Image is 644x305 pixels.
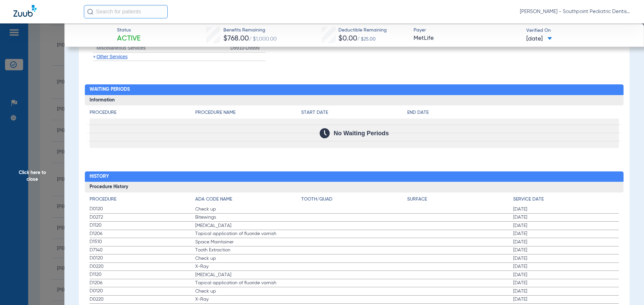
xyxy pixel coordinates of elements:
[93,54,96,59] span: +
[90,238,196,245] span: D1510
[195,196,301,205] app-breakdown-title: ADA Code Name
[414,34,521,43] span: MetLife
[407,196,513,205] app-breakdown-title: Surface
[513,230,619,237] span: [DATE]
[195,288,301,295] span: Check up
[85,182,624,193] h3: Procedure History
[301,196,407,205] app-breakdown-title: Tooth/Quad
[90,271,196,278] span: D1120
[13,5,37,17] img: Zuub Logo
[85,171,624,182] h2: History
[195,214,301,221] span: Bitewings
[195,272,301,278] span: [MEDICAL_DATA]
[223,27,277,34] span: Benefits Remaining
[90,109,196,119] app-breakdown-title: Procedure
[117,27,141,34] span: Status
[195,222,301,229] span: [MEDICAL_DATA]
[513,247,619,253] span: [DATE]
[90,196,196,203] h4: Procedure
[301,109,407,119] app-breakdown-title: Start Date
[85,95,624,106] h3: Information
[513,255,619,262] span: [DATE]
[338,35,357,42] span: $0.00
[513,239,619,245] span: [DATE]
[513,280,619,286] span: [DATE]
[513,222,619,229] span: [DATE]
[195,263,301,270] span: X-Ray
[84,5,168,18] input: Search for patients
[90,214,196,221] span: D0272
[90,280,196,287] span: D1206
[301,109,407,116] h4: Start Date
[301,196,407,203] h4: Tooth/Quad
[407,196,513,203] h4: Surface
[414,27,521,34] span: Payer
[97,45,146,51] span: Miscellaneous Services
[513,263,619,270] span: [DATE]
[338,27,387,34] span: Deductible Remaining
[195,239,301,245] span: Space Maintainer
[513,214,619,221] span: [DATE]
[249,36,277,42] span: / $1,000.00
[85,84,624,95] h2: Waiting Periods
[195,109,301,119] app-breakdown-title: Procedure Name
[513,288,619,295] span: [DATE]
[90,247,196,254] span: D7140
[90,222,196,229] span: D1120
[513,196,619,205] app-breakdown-title: Service Date
[513,272,619,278] span: [DATE]
[610,273,644,305] iframe: Chat Widget
[90,288,196,295] span: D0120
[334,130,389,137] span: No Waiting Periods
[90,255,196,262] span: D0120
[97,54,128,59] span: Other Services
[357,37,376,42] span: / $25.00
[195,206,301,213] span: Check up
[195,280,301,286] span: Topical application of fluoride varnish
[90,206,196,213] span: D0120
[320,128,330,138] img: Calendar
[520,8,631,15] span: [PERSON_NAME] - Southpoint Pediatric Dentistry
[195,109,301,116] h4: Procedure Name
[526,35,552,43] span: [DATE]
[526,27,633,34] span: Verified On
[117,34,141,44] span: Active
[87,9,93,15] img: Search Icon
[90,109,196,116] h4: Procedure
[195,296,301,303] span: X-Ray
[195,247,301,253] span: Tooth Extraction
[195,230,301,237] span: Topical application of fluoride varnish
[513,296,619,303] span: [DATE]
[230,44,266,53] div: D9910-D9999
[195,255,301,262] span: Check up
[223,35,249,42] span: $768.00
[90,263,196,270] span: D0220
[90,196,196,205] app-breakdown-title: Procedure
[195,196,301,203] h4: ADA Code Name
[407,109,619,116] h4: End Date
[513,206,619,213] span: [DATE]
[407,109,619,119] app-breakdown-title: End Date
[90,296,196,303] span: D0220
[513,196,619,203] h4: Service Date
[90,230,196,237] span: D1206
